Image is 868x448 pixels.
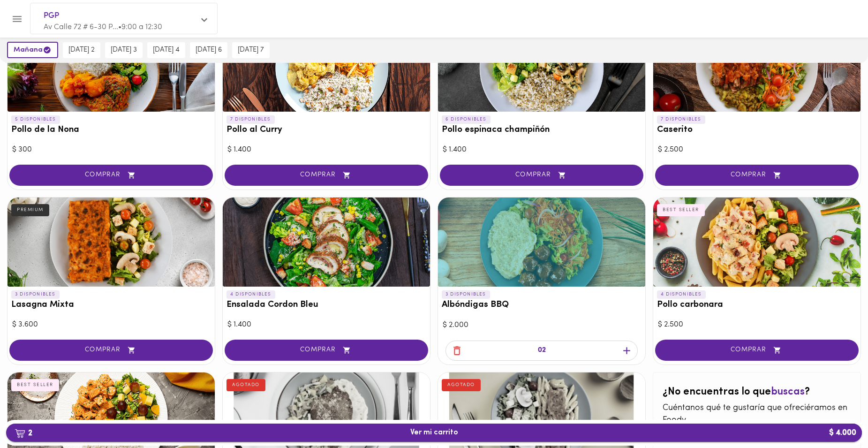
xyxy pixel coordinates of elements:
div: $ 300 [12,144,210,155]
h3: Pollo espinaca champiñón [442,125,642,135]
p: 6 DISPONIBLES [442,115,491,124]
p: 7 DISPONIBLES [226,115,275,124]
span: COMPRAR [667,346,847,354]
span: COMPRAR [452,171,632,179]
div: $ 1.400 [227,319,425,330]
button: [DATE] 6 [190,42,227,58]
b: 2 [9,427,38,439]
span: buscas [771,387,805,397]
button: COMPRAR [655,165,859,186]
button: COMPRAR [440,165,643,186]
div: Caserito [653,23,860,112]
button: COMPRAR [225,340,428,361]
span: COMPRAR [236,346,416,354]
span: COMPRAR [21,171,201,179]
h3: Ensalada Cordon Bleu [226,300,426,310]
div: BEST SELLER [11,379,59,391]
button: [DATE] 4 [147,42,185,58]
button: mañana [7,42,58,58]
span: Av Calle 72 # 6-30 P... • 9:00 a 12:30 [44,23,162,31]
div: Albóndigas BBQ [438,197,645,287]
button: [DATE] 7 [232,42,270,58]
div: $ 2.500 [658,144,856,155]
span: [DATE] 3 [111,46,137,54]
div: $ 1.400 [227,144,425,155]
p: 3 DISPONIBLES [442,290,490,299]
span: [DATE] 6 [196,46,222,54]
span: mañana [14,46,52,54]
p: 4 DISPONIBLES [226,290,275,299]
div: AGOTADO [442,379,481,391]
button: [DATE] 3 [105,42,143,58]
p: 3 DISPONIBLES [11,290,60,299]
div: Pollo de la Nona [8,23,215,112]
span: COMPRAR [21,346,201,354]
span: COMPRAR [667,171,847,179]
button: COMPRAR [9,165,213,186]
p: 5 DISPONIBLES [11,115,60,124]
span: Ver mi carrito [410,428,458,437]
div: BEST SELLER [657,204,705,216]
p: 02 [538,345,546,356]
h3: Pollo al Curry [226,125,426,135]
h3: Lasagna Mixta [11,300,211,310]
div: Pollo carbonara [653,197,860,287]
img: cart.png [15,429,25,438]
div: Lasagna Mixta [8,197,215,287]
div: $ 3.600 [12,319,210,330]
h3: Pollo carbonara [657,300,857,310]
div: PREMIUM [11,204,49,216]
h2: ¿No encuentras lo que ? [663,387,851,398]
span: [DATE] 7 [238,46,264,54]
button: 2Ver mi carrito$ 4.000 [6,424,862,442]
div: AGOTADO [226,379,265,391]
button: [DATE] 2 [63,42,100,58]
div: $ 1.400 [443,144,641,155]
button: Menu [6,8,29,30]
p: 4 DISPONIBLES [657,290,706,299]
div: Pollo espinaca champiñón [438,23,645,112]
button: COMPRAR [225,165,428,186]
button: COMPRAR [655,340,859,361]
p: Cuéntanos qué te gustaría que ofreciéramos en Foody [663,402,851,426]
h3: Albóndigas BBQ [442,300,642,310]
span: [DATE] 2 [68,46,95,54]
div: Ensalada Cordon Bleu [223,197,430,287]
h3: Pollo de la Nona [11,125,211,135]
span: [DATE] 4 [153,46,180,54]
span: PGP [44,10,195,22]
div: $ 2.000 [443,320,641,331]
div: Pollo al Curry [223,23,430,112]
button: COMPRAR [9,340,213,361]
iframe: Messagebird Livechat Widget [814,394,859,439]
div: $ 2.500 [658,319,856,330]
h3: Caserito [657,125,857,135]
p: 7 DISPONIBLES [657,115,705,124]
span: COMPRAR [236,171,416,179]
